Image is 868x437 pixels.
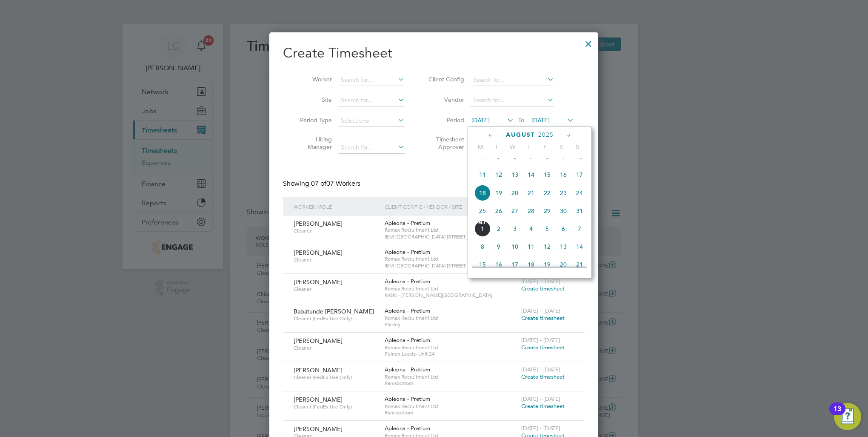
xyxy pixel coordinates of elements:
[539,185,555,201] span: 22
[385,380,517,387] span: Ramsbottom
[294,366,343,374] span: [PERSON_NAME]
[294,337,343,345] span: [PERSON_NAME]
[555,256,571,273] span: 20
[539,256,555,273] span: 19
[834,409,841,420] div: 13
[521,366,560,373] span: [DATE] - [DATE]
[555,239,571,255] span: 13
[283,44,585,62] h2: Create Timesheet
[505,143,521,151] span: W
[294,403,378,410] span: Cleaner (FedEx Use Only)
[521,143,537,151] span: T
[491,256,507,273] span: 16
[385,278,430,285] span: Apleona - Pretium
[507,203,523,219] span: 27
[283,179,362,188] div: Showing
[521,344,565,351] span: Create timesheet
[385,351,517,357] span: Felnex Leeds- Unit 24
[474,221,491,225] span: Sep
[294,286,378,293] span: Cleaner
[472,143,488,151] span: M
[426,75,464,83] label: Client Config
[294,278,343,286] span: [PERSON_NAME]
[385,336,430,344] span: Apleona - Pretium
[294,227,378,234] span: Cleaner
[537,143,553,151] span: F
[385,395,430,402] span: Apleona - Pretium
[539,203,555,219] span: 29
[507,185,523,201] span: 20
[491,239,507,255] span: 9
[385,374,517,380] span: Romax Recruitment Ltd
[474,221,491,237] span: 1
[491,185,507,201] span: 19
[521,395,560,402] span: [DATE] - [DATE]
[311,179,360,188] span: 07 Workers
[521,307,560,314] span: [DATE] - [DATE]
[571,256,588,273] span: 21
[294,425,343,433] span: [PERSON_NAME]
[426,135,464,151] label: Timesheet Approver
[523,239,539,255] span: 11
[385,315,517,322] span: Romax Recruitment Ltd
[338,115,405,127] input: Select one
[294,220,343,227] span: [PERSON_NAME]
[470,74,554,86] input: Search for...
[531,116,550,124] span: [DATE]
[385,409,517,416] span: Ramsbottom
[521,425,560,432] span: [DATE] - [DATE]
[507,239,523,255] span: 10
[385,256,517,262] span: Romax Recruitment Ltd
[385,262,517,269] span: IBM [GEOGRAPHIC_DATA] [STREET_ADDRESS]
[516,115,527,126] span: To
[523,221,539,237] span: 4
[538,131,554,138] span: 2025
[426,96,464,103] label: Vendor
[555,185,571,201] span: 23
[311,179,326,188] span: 07 of
[474,167,491,183] span: 11
[521,373,565,380] span: Create timesheet
[539,221,555,237] span: 5
[474,239,491,255] span: 8
[491,221,507,237] span: 2
[507,221,523,237] span: 3
[294,116,332,124] label: Period Type
[385,248,430,256] span: Apleona - Pretium
[523,185,539,201] span: 21
[506,131,535,138] span: August
[294,315,378,322] span: Cleaner (FedEx Use Only)
[294,374,378,381] span: Cleaner (FedEx Use Only)
[539,167,555,183] span: 15
[539,239,555,255] span: 12
[294,135,332,151] label: Hiring Manager
[491,203,507,219] span: 26
[385,321,517,328] span: Paisley
[571,203,588,219] span: 31
[523,256,539,273] span: 18
[474,203,491,219] span: 25
[521,278,560,285] span: [DATE] - [DATE]
[474,185,491,201] span: 18
[471,116,490,124] span: [DATE]
[523,167,539,183] span: 14
[488,143,505,151] span: T
[294,345,378,351] span: Cleaner
[294,249,343,256] span: [PERSON_NAME]
[385,366,430,373] span: Apleona - Pretium
[474,256,491,273] span: 15
[291,197,383,216] div: Worker / Role
[385,344,517,351] span: Romax Recruitment Ltd
[523,203,539,219] span: 28
[555,221,571,237] span: 6
[338,95,405,106] input: Search for...
[555,167,571,183] span: 16
[294,75,332,83] label: Worker
[470,95,554,106] input: Search for...
[385,307,430,314] span: Apleona - Pretium
[521,402,565,410] span: Create timesheet
[834,403,861,430] button: Open Resource Center, 13 new notifications
[571,185,588,201] span: 24
[521,285,565,292] span: Create timesheet
[385,233,517,240] span: IBM [GEOGRAPHIC_DATA] [STREET_ADDRESS]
